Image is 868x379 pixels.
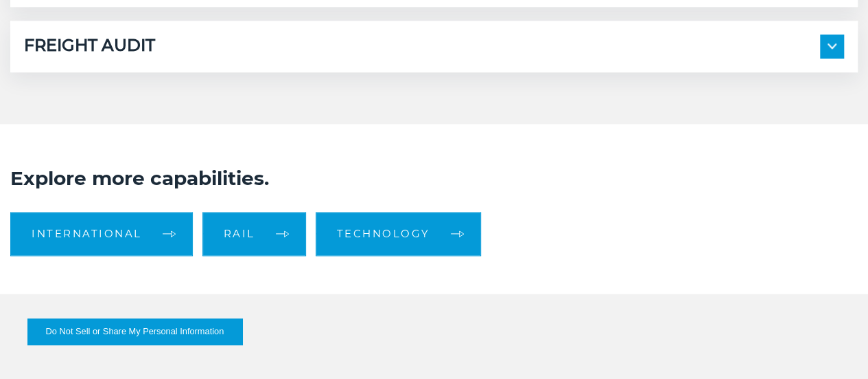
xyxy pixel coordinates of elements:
h5: FREIGHT AUDIT [24,34,155,58]
h2: Explore more capabilities. [10,165,858,191]
a: Technology arrow arrow [316,212,481,256]
span: Technology [337,228,430,239]
a: International arrow arrow [10,212,193,256]
span: Rail [224,228,255,239]
a: Rail arrow arrow [202,212,306,256]
button: Do Not Sell or Share My Personal Information [27,318,242,345]
img: arrow [828,43,836,49]
span: International [32,228,142,239]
